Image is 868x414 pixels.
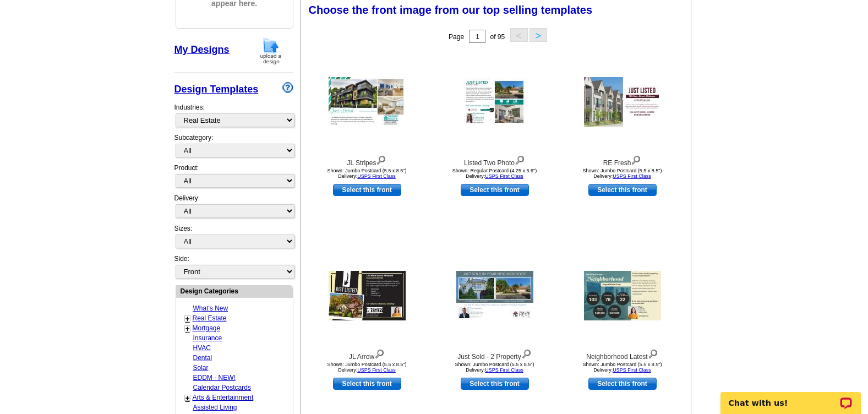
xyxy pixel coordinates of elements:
a: Solar [193,364,209,372]
a: + [185,314,190,323]
img: RE Fresh [584,77,661,127]
img: view design details [521,347,532,359]
div: Design Categories [176,286,293,296]
img: view design details [648,347,658,359]
a: HVAC [193,344,211,352]
a: EDDM - NEW! [193,374,236,382]
a: What's New [193,304,228,312]
div: Product: [174,163,293,193]
a: Insurance [193,334,222,342]
img: view design details [376,153,386,165]
div: Shown: Regular Postcard (4.25 x 5.6") Delivery: [434,168,555,179]
a: Mortgage [193,324,221,332]
a: use this design [588,184,657,196]
div: Side: [174,254,293,280]
a: use this design [461,378,529,390]
img: view design details [631,153,641,165]
img: Neighborhood Latest [584,271,661,320]
div: Delivery: [174,193,293,224]
div: Shown: Jumbo Postcard (5.5 x 8.5") Delivery: [562,168,683,179]
div: Listed Two Photo [434,153,555,168]
button: < [510,28,528,42]
a: use this design [333,378,401,390]
img: view design details [515,153,525,165]
iframe: LiveChat chat widget [713,379,868,414]
a: Assisted Living [193,404,237,411]
div: JL Arrow [307,347,428,362]
span: of 95 [490,33,505,41]
div: Shown: Jumbo Postcard (5.5 x 8.5") Delivery: [562,362,683,373]
img: upload-design [256,37,285,65]
a: USPS First Class [357,173,396,179]
div: Just Sold - 2 Property [434,347,555,362]
div: Shown: Jumbo Postcard (5.5 x 8.5") Delivery: [307,362,428,373]
a: USPS First Class [613,173,651,179]
a: use this design [588,378,657,390]
a: use this design [461,184,529,196]
img: JL Arrow [329,271,406,320]
div: Industries: [174,97,293,133]
span: Choose the front image from our top selling templates [309,4,593,16]
div: Shown: Jumbo Postcard (5.5 x 8.5") Delivery: [307,168,428,179]
div: RE Fresh [562,153,683,168]
img: view design details [374,347,385,359]
span: Page [449,33,464,41]
a: Real Estate [193,314,227,322]
img: design-wizard-help-icon.png [282,82,293,93]
button: > [529,28,547,42]
a: Calendar Postcards [193,384,251,391]
a: Dental [193,354,212,362]
div: Shown: Jumbo Postcard (5.5 x 8.5") Delivery: [434,362,555,373]
a: Arts & Entertainment [193,394,254,401]
a: USPS First Class [485,367,523,373]
a: Design Templates [174,84,259,95]
div: Sizes: [174,224,293,254]
div: Neighborhood Latest [562,347,683,362]
a: USPS First Class [357,367,396,373]
div: Subcategory: [174,133,293,163]
a: + [185,324,190,333]
a: My Designs [174,44,230,55]
a: + [185,394,190,402]
a: USPS First Class [485,173,523,179]
img: Listed Two Photo [463,78,526,126]
div: JL Stripes [307,153,428,168]
img: Just Sold - 2 Property [456,271,533,320]
a: use this design [333,184,401,196]
img: JL Stripes [329,77,406,127]
a: USPS First Class [613,367,651,373]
